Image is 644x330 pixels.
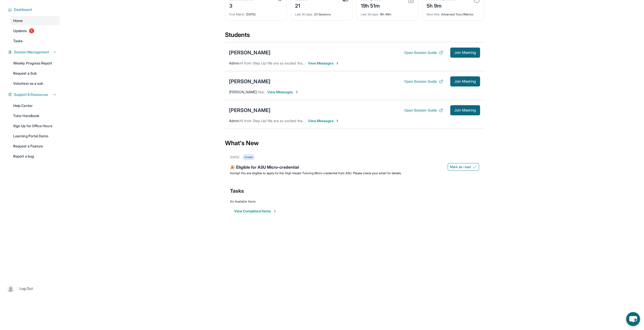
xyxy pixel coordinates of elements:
[242,154,255,160] div: Unread
[427,12,440,16] span: Next title :
[10,152,60,161] a: Report a bug
[234,209,277,214] button: View Completed Items
[230,155,239,159] div: [DATE]
[229,9,282,16] div: [DATE]
[10,131,60,141] a: Learning Portal Demo
[450,76,480,86] button: Join Meeting
[450,105,480,115] button: Join Meeting
[10,26,60,35] a: Updates1
[10,69,60,78] a: Request a Sub
[258,90,264,94] span: Yes!
[229,90,258,94] span: [PERSON_NAME] :
[450,48,480,58] button: Join Meeting
[626,312,640,326] button: chat-button
[14,50,49,55] span: Session Management
[12,92,57,97] button: Support & Resources
[230,171,402,175] span: Hurray! You are eligible to apply for the High Impact Tutoring Micro-credential from ASU. Please ...
[230,187,244,194] span: Tasks
[13,38,23,43] span: Tasks
[10,121,60,130] a: Sign Up for Office Hours
[335,119,339,123] img: Chevron-Right
[267,90,299,95] span: View Messages
[19,286,33,291] span: Log Out
[308,61,340,66] span: View Messages
[10,142,60,151] a: Request a Feature
[229,119,240,123] span: Admin :
[229,49,271,56] div: [PERSON_NAME]
[10,59,60,68] a: Weekly Progress Report
[427,1,457,9] div: 5h 9m
[361,1,381,9] div: 19h 51m
[295,90,299,94] img: Chevron-Right
[229,78,271,85] div: [PERSON_NAME]
[229,12,245,16] span: First Match :
[295,9,348,16] div: 20 Sessions
[10,101,60,110] a: Help Center
[14,92,48,97] span: Support & Resources
[225,132,484,154] div: What's New
[229,1,253,9] div: 3
[16,285,17,292] span: |
[12,50,57,55] button: Session Management
[229,61,240,65] span: Admin :
[10,16,60,25] a: Home
[427,9,480,16] div: Advanced Tutor/Mentor
[229,107,271,114] div: [PERSON_NAME]
[13,18,23,23] span: Home
[10,79,60,88] a: Volunteer as a sub
[295,1,308,9] div: 21
[29,28,34,33] span: 1
[14,7,32,12] span: Dashboard
[225,31,484,42] div: Students
[230,164,479,171] div: 🎉 Eligible for ASU Micro-credential
[308,118,340,123] span: View Messages
[230,200,479,204] div: No Available Items
[295,12,313,16] span: Last 30 days :
[10,36,60,46] a: Tasks
[404,79,443,84] button: Open Session Guide
[335,61,339,65] img: Chevron-Right
[404,50,443,55] button: Open Session Guide
[10,111,60,120] a: Tutor Handbook
[473,165,477,169] img: Mark as read
[361,12,379,16] span: Last 30 days :
[361,9,414,16] div: 18h 49m
[454,80,476,83] span: Join Meeting
[13,28,27,33] span: Updates
[404,108,443,113] button: Open Session Guide
[450,164,471,169] span: Mark as read
[454,51,476,54] span: Join Meeting
[5,283,60,294] a: |Log Out
[7,285,14,292] img: user-img
[12,7,57,12] button: Dashboard
[454,109,476,112] span: Join Meeting
[448,163,479,171] button: Mark as read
